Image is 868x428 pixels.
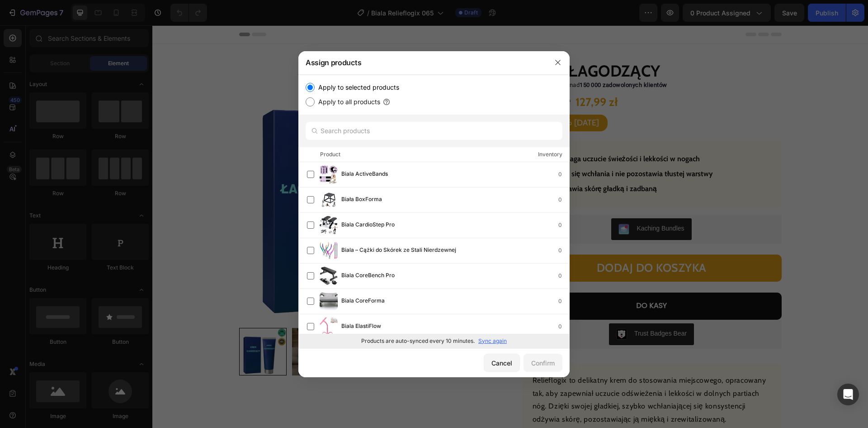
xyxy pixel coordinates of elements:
[401,91,420,103] div: 50%
[558,297,569,306] div: 0
[478,337,507,345] p: Sync again
[380,351,614,398] p: Relieflogix to delikatny krem do stosowania miejscowego, opracowany tak, aby zapewniał uczucie od...
[524,354,562,372] button: Confirm
[341,322,381,332] span: Biala ElastiFlow
[466,198,477,209] img: KachingBundles.png
[427,56,515,63] strong: 150 000 zadowolonych klientów
[394,129,547,138] strong: Wspomaga uczucie świeżości i lekkości w nogach
[459,193,539,215] button: Kaching Bundles
[410,55,515,64] p: Ponad
[320,267,338,285] img: product-img
[394,144,561,153] strong: Szybko się wchłania i nie pozostawia tłustej warstwy
[320,150,340,159] div: Product
[394,159,505,168] strong: Pozostawia skórę gładką i zadbaną
[369,68,419,85] div: 255,99 zł
[320,165,338,183] img: product-img
[298,75,570,348] div: />
[484,274,514,287] div: DO KASY
[369,37,629,54] h1: Krem łagodzący
[315,82,399,93] label: Apply to selected products
[420,91,448,104] div: [DATE]
[369,229,629,256] button: DODAJ DO KOSZYKA
[464,303,475,314] img: CLDR_q6erfwCEAE=.png
[320,317,338,336] img: product-img
[341,169,388,179] span: Biala ActiveBands
[491,358,512,368] div: Cancel
[558,195,569,204] div: 0
[457,298,542,320] button: Trust Badges Bear
[837,384,859,405] div: Open Intercom Messenger
[484,354,520,372] button: Cancel
[531,358,555,368] div: Confirm
[377,91,401,104] div: Zapisz
[369,267,629,294] button: DO KASY
[320,241,338,260] img: product-img
[320,216,338,234] img: product-img
[341,220,395,230] span: Biala CardioStep Pro
[298,51,546,74] div: Assign products
[558,170,569,179] div: 0
[558,221,569,230] div: 0
[538,150,562,159] div: Inventory
[320,191,338,209] img: product-img
[320,292,338,310] img: product-img
[341,296,385,306] span: Biala CoreForma
[482,303,534,313] div: Trust Badges Bear
[558,271,569,280] div: 0
[558,246,569,255] div: 0
[484,198,532,208] div: Kaching Bundles
[341,245,456,255] span: Biala – Cążki do Skórek ze Stali Nierdzewnej
[306,122,562,140] input: Search products
[444,234,554,251] div: DODAJ DO KOSZYKA
[341,195,382,205] span: Biała BoxForma
[341,271,395,281] span: Biala CoreBench Pro
[558,322,569,331] div: 0
[315,96,380,107] label: Apply to all products
[361,337,475,345] p: Products are auto-synced every 10 minutes.
[422,68,466,85] div: 127,99 zł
